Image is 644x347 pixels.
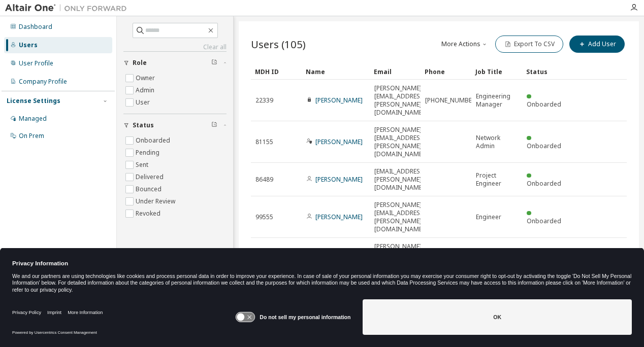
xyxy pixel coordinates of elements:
[19,23,52,31] div: Dashboard
[374,126,426,158] span: [PERSON_NAME][EMAIL_ADDRESS][PERSON_NAME][DOMAIN_NAME]
[136,147,162,159] label: Pending
[211,121,217,129] span: Clear filter
[255,176,273,184] span: 86489
[425,96,477,105] span: [PHONE_NUMBER]
[251,37,306,51] span: Users (105)
[315,96,363,105] a: [PERSON_NAME]
[440,36,489,53] button: More Actions
[476,92,518,109] span: Engineering Manager
[255,96,273,105] span: 22339
[211,59,217,67] span: Clear filter
[315,137,363,146] a: [PERSON_NAME]
[133,121,154,129] span: Status
[476,213,501,221] span: Engineer
[136,159,150,171] label: Sent
[374,84,426,117] span: [PERSON_NAME][EMAIL_ADDRESS][PERSON_NAME][DOMAIN_NAME]
[19,132,44,140] div: On Prem
[374,201,426,233] span: [PERSON_NAME][EMAIL_ADDRESS][PERSON_NAME][DOMAIN_NAME]
[255,138,273,146] span: 81155
[569,36,625,53] button: Add User
[374,63,416,80] div: Email
[136,207,163,220] label: Revoked
[476,171,518,188] span: Project Engineer
[374,242,426,275] span: [PERSON_NAME][EMAIL_ADDRESS][PERSON_NAME][DOMAIN_NAME]
[19,59,53,67] div: User Profile
[5,3,132,13] img: Altair One
[255,63,298,80] div: MDH ID
[255,213,273,221] span: 99555
[133,59,147,67] span: Role
[315,175,363,184] a: [PERSON_NAME]
[136,84,156,96] label: Admin
[136,72,157,84] label: Owner
[526,63,569,80] div: Status
[123,52,227,74] button: Role
[136,134,172,147] label: Onboarded
[123,43,227,51] a: Clear all
[306,63,366,80] div: Name
[136,96,152,109] label: User
[136,195,177,207] label: Under Review
[475,63,518,80] div: Job Title
[7,97,60,105] div: License Settings
[136,171,166,183] label: Delivered
[136,183,164,195] label: Bounced
[19,78,67,86] div: Company Profile
[374,167,426,192] span: [EMAIL_ADDRESS][PERSON_NAME][DOMAIN_NAME]
[476,134,518,150] span: Network Admin
[19,41,38,49] div: Users
[527,142,561,150] span: Onboarded
[425,63,467,80] div: Phone
[527,217,561,225] span: Onboarded
[123,114,227,136] button: Status
[495,36,563,53] button: Export To CSV
[527,179,561,188] span: Onboarded
[315,213,363,221] a: [PERSON_NAME]
[527,100,561,109] span: Onboarded
[19,115,47,123] div: Managed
